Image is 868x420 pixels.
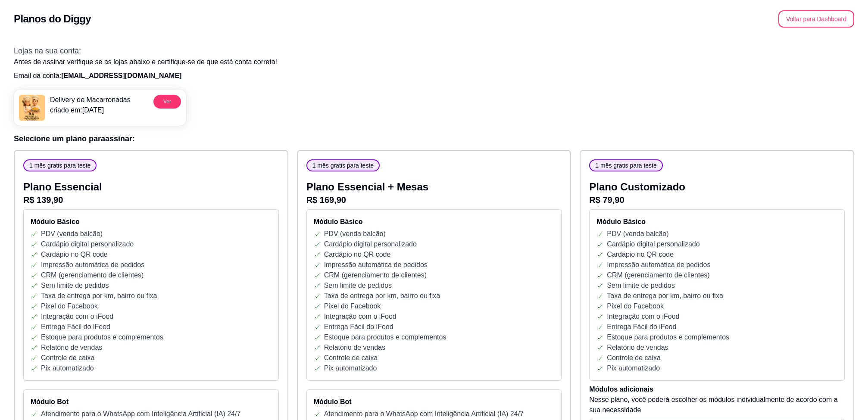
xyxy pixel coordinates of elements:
[306,180,562,194] p: Plano Essencial + Mesas
[778,15,854,22] a: Voltar para Dashboard
[41,301,98,311] p: Pixel do Facebook
[309,161,377,170] span: 1 mês gratis para teste
[589,180,845,194] p: Plano Customizado
[41,363,94,373] p: Pix automatizado
[314,397,555,407] h4: Módulo Bot
[589,384,845,395] h4: Módulos adicionais
[31,397,272,407] h4: Módulo Bot
[41,332,163,342] p: Estoque para produtos e complementos
[592,161,660,170] span: 1 mês gratis para teste
[324,322,393,332] p: Entrega Fácil do iFood
[778,10,854,28] button: Voltar para Dashboard
[41,322,110,332] p: Entrega Fácil do iFood
[324,270,427,280] p: CRM (gerenciamento de clientes)
[41,260,144,270] p: Impressão automática de pedidos
[41,353,95,363] p: Controle de caixa
[14,57,854,67] p: Antes de assinar verifique se as lojas abaixo e certifique-se de que está conta correta!
[324,280,392,291] p: Sem limite de pedidos
[41,229,103,239] p: PDV (venda balcão)
[324,249,391,260] p: Cardápio no QR code
[41,311,113,322] p: Integração com o iFood
[607,301,664,311] p: Pixel do Facebook
[607,291,723,301] p: Taxa de entrega por km, bairro ou fixa
[14,90,186,126] a: menu logoDelivery de Macarronadascriado em:[DATE]Ver
[41,342,102,353] p: Relatório de vendas
[41,291,157,301] p: Taxa de entrega por km, bairro ou fixa
[607,260,710,270] p: Impressão automática de pedidos
[607,270,709,280] p: CRM (gerenciamento de clientes)
[14,133,854,145] h3: Selecione um plano para assinar :
[50,95,131,105] p: Delivery de Macarronadas
[324,239,417,249] p: Cardápio digital personalizado
[324,353,378,363] p: Controle de caixa
[26,161,94,170] span: 1 mês gratis para teste
[324,301,381,311] p: Pixel do Facebook
[31,217,272,227] h4: Módulo Básico
[324,229,386,239] p: PDV (venda balcão)
[324,342,385,353] p: Relatório de vendas
[607,280,674,291] p: Sem limite de pedidos
[607,322,676,332] p: Entrega Fácil do iFood
[14,45,854,57] h3: Lojas na sua conta:
[41,249,108,260] p: Cardápio no QR code
[41,409,240,419] p: Atendimento para o WhatsApp com Inteligência Artificial (IA) 24/7
[41,239,134,249] p: Cardápio digital personalizado
[607,353,661,363] p: Controle de caixa
[324,363,377,373] p: Pix automatizado
[607,229,668,239] p: PDV (venda balcão)
[306,194,562,206] p: R$ 169,90
[19,95,45,121] img: menu logo
[314,217,555,227] h4: Módulo Básico
[14,71,854,81] p: Email da conta:
[50,105,131,115] p: criado em: [DATE]
[153,95,181,109] button: Ver
[324,332,446,342] p: Estoque para produtos e complementos
[41,270,144,280] p: CRM (gerenciamento de clientes)
[607,363,660,373] p: Pix automatizado
[607,342,668,353] p: Relatório de vendas
[324,260,428,270] p: Impressão automática de pedidos
[61,72,181,79] span: [EMAIL_ADDRESS][DOMAIN_NAME]
[324,311,397,322] p: Integração com o iFood
[596,217,837,227] h4: Módulo Básico
[324,291,440,301] p: Taxa de entrega por km, bairro ou fixa
[607,332,729,342] p: Estoque para produtos e complementos
[589,395,845,415] p: Nesse plano, você poderá escolher os módulos individualmente de acordo com a sua necessidade
[14,12,91,26] h2: Planos do Diggy
[607,311,679,322] p: Integração com o iFood
[589,194,845,206] p: R$ 79,90
[23,194,279,206] p: R$ 139,90
[23,180,279,194] p: Plano Essencial
[607,249,674,260] p: Cardápio no QR code
[324,409,524,419] p: Atendimento para o WhatsApp com Inteligência Artificial (IA) 24/7
[41,280,109,291] p: Sem limite de pedidos
[607,239,699,249] p: Cardápio digital personalizado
